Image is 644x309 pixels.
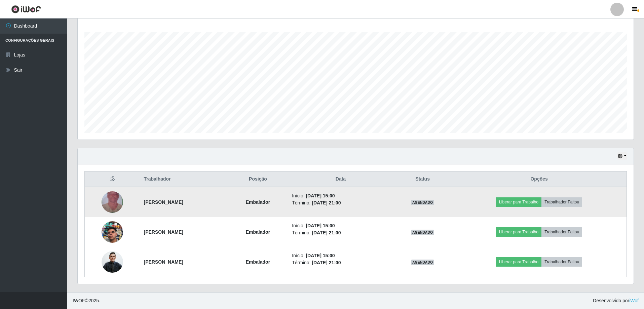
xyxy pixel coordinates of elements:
li: Término: [292,199,389,206]
th: Status [393,171,452,187]
button: Trabalhador Faltou [541,197,582,207]
li: Início: [292,252,389,259]
li: Término: [292,229,389,236]
li: Início: [292,192,389,199]
img: 1625782717345.jpeg [102,250,123,274]
span: IWOF [73,298,85,303]
span: AGENDADO [411,260,434,265]
strong: Embalador [246,229,270,235]
time: [DATE] 15:00 [306,223,335,228]
span: Desenvolvido por [593,297,639,304]
img: 1753305167583.jpeg [102,183,123,221]
th: Trabalhador [140,171,228,187]
button: Liberar para Trabalho [496,227,541,237]
time: [DATE] 21:00 [312,230,341,235]
strong: Embalador [246,199,270,205]
button: Liberar para Trabalho [496,197,541,207]
time: [DATE] 15:00 [306,253,335,258]
img: CoreUI Logo [11,5,41,13]
time: [DATE] 21:00 [312,260,341,265]
button: Liberar para Trabalho [496,257,541,267]
button: Trabalhador Faltou [541,257,582,267]
li: Término: [292,259,389,266]
span: © 2025 . [73,297,100,304]
th: Posição [228,171,288,187]
span: AGENDADO [411,200,434,205]
a: iWof [629,298,639,303]
strong: [PERSON_NAME] [144,259,183,265]
th: Data [288,171,393,187]
button: Trabalhador Faltou [541,227,582,237]
time: [DATE] 21:00 [312,200,341,205]
img: 1758147536272.jpeg [102,213,123,251]
span: AGENDADO [411,230,434,235]
th: Opções [452,171,627,187]
li: Início: [292,222,389,229]
strong: [PERSON_NAME] [144,229,183,235]
strong: Embalador [246,259,270,265]
strong: [PERSON_NAME] [144,199,183,205]
time: [DATE] 15:00 [306,193,335,198]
